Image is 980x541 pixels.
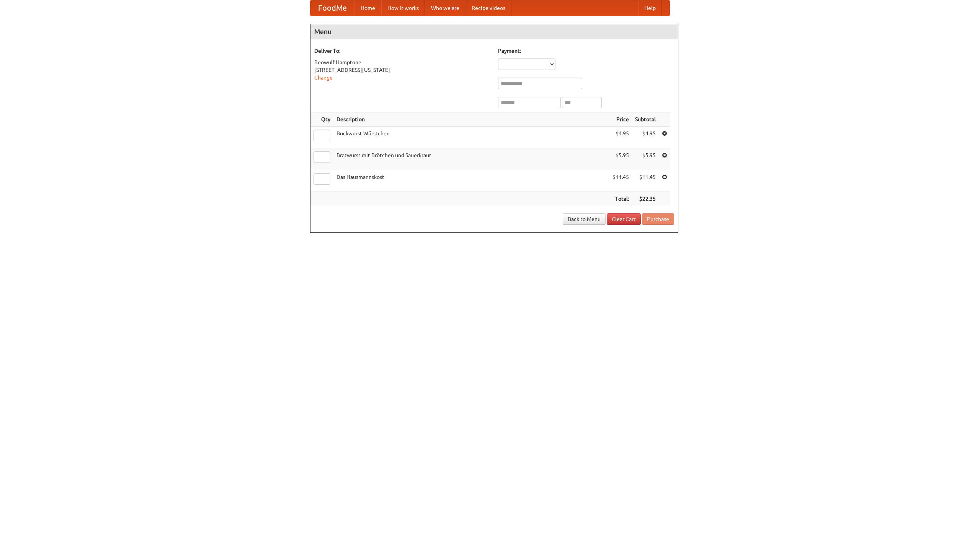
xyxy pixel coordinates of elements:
[609,192,632,206] th: Total:
[638,0,662,16] a: Help
[314,75,333,81] a: Change
[333,170,609,192] td: Das Hausmannskost
[607,213,641,225] a: Clear Cart
[632,170,659,192] td: $11.45
[609,148,632,170] td: $5.95
[381,0,425,16] a: How it works
[314,58,490,66] div: Beowulf Hamptone
[642,213,674,225] button: Purchase
[609,127,632,148] td: $4.95
[632,148,659,170] td: $5.95
[310,112,333,127] th: Qty
[354,0,381,16] a: Home
[609,170,632,192] td: $11.45
[632,192,659,206] th: $22.35
[310,24,678,39] h4: Menu
[609,112,632,127] th: Price
[310,0,354,16] a: FoodMe
[333,148,609,170] td: Bratwurst mit Brötchen und Sauerkraut
[314,66,490,74] div: [STREET_ADDRESS][US_STATE]
[314,47,490,55] h5: Deliver To:
[425,0,465,16] a: Who we are
[465,0,511,16] a: Recipe videos
[632,127,659,148] td: $4.95
[333,127,609,148] td: Bockwurst Würstchen
[563,213,606,225] a: Back to Menu
[333,112,609,127] th: Description
[632,112,659,127] th: Subtotal
[498,47,674,55] h5: Payment:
